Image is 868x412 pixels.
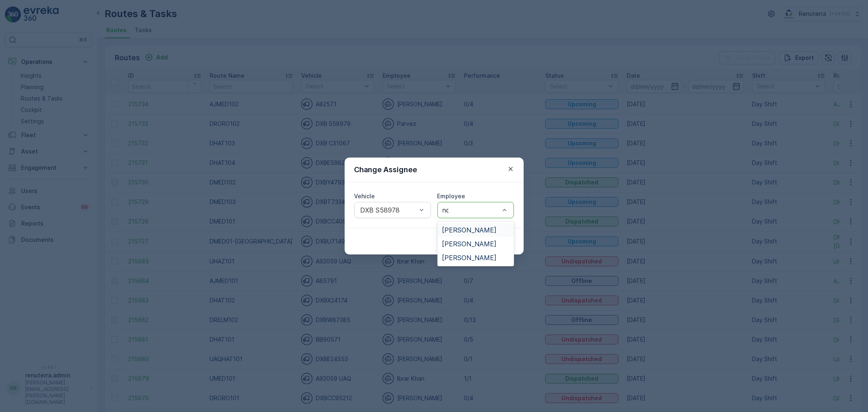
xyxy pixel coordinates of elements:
p: Change Assignee [354,164,418,175]
span: [PERSON_NAME] [442,226,497,234]
label: Vehicle [354,193,375,199]
span: [PERSON_NAME] [442,254,497,261]
label: Employee [437,193,466,199]
span: [PERSON_NAME] [442,240,497,248]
